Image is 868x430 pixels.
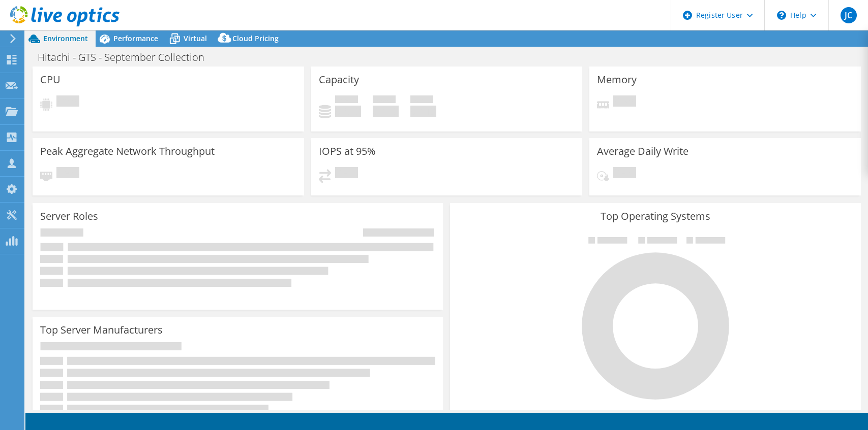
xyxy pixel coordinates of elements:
[56,167,79,181] span: Pending
[335,106,361,117] h4: 0 GiB
[40,146,215,157] h3: Peak Aggregate Network Throughput
[458,211,853,222] h3: Top Operating Systems
[319,74,359,85] h3: Capacity
[410,106,436,117] h4: 0 GiB
[335,167,358,181] span: Pending
[43,34,88,43] span: Environment
[777,11,786,20] svg: \n
[410,95,433,106] span: Total
[33,52,220,63] h1: Hitachi - GTS - September Collection
[113,34,158,43] span: Performance
[613,95,636,109] span: Pending
[613,167,636,181] span: Pending
[40,211,98,222] h3: Server Roles
[841,7,857,23] span: JC
[319,146,376,157] h3: IOPS at 95%
[184,34,207,43] span: Virtual
[597,146,689,157] h3: Average Daily Write
[232,34,279,43] span: Cloud Pricing
[40,324,163,336] h3: Top Server Manufacturers
[597,74,637,85] h3: Memory
[335,95,358,106] span: Used
[373,106,399,117] h4: 0 GiB
[40,74,61,85] h3: CPU
[56,95,79,109] span: Pending
[373,95,396,106] span: Free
